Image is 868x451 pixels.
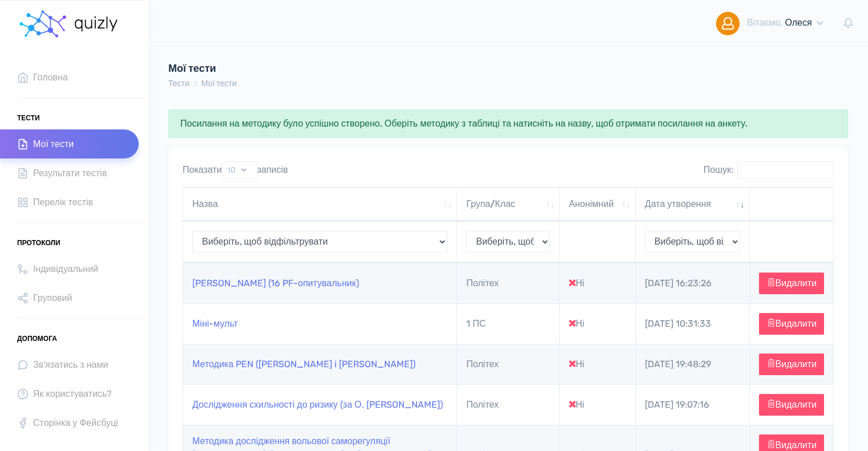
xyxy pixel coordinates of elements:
td: Політех [457,263,560,303]
td: Ні [560,344,636,384]
li: Мої тести [189,78,237,90]
button: Видалити [759,313,824,335]
span: Олеся [785,17,812,28]
button: Видалити [759,273,824,294]
span: Індивідуальний [33,261,98,277]
td: [DATE] 19:07:16 [636,384,750,425]
span: Головна [33,70,68,85]
td: Політех [457,384,560,425]
label: Пошук: [704,161,834,179]
td: Ні [560,263,636,303]
select: Показатизаписів [222,161,257,179]
img: homepage [74,17,120,31]
a: Методика PEN ([PERSON_NAME] i [PERSON_NAME]) [192,359,415,369]
td: [DATE] 16:23:26 [636,263,750,303]
th: Дата утворення: активувати для сортування стовпців за зростанням [636,188,750,221]
span: Перелік тестів [33,194,93,210]
td: Ні [560,303,636,344]
nav: breadcrumb [168,78,237,90]
th: Анонімний: активувати для сортування стовпців за зростанням [560,188,636,221]
th: Назва: активувати для сортування стовпців за зростанням [183,188,457,221]
h4: Мої тести [168,63,558,75]
button: Видалити [759,394,824,416]
span: Як користуватись? [33,386,112,401]
span: Допомога [17,330,57,347]
input: Пошук: [737,161,834,179]
a: [PERSON_NAME] (16 PF-опитувальник) [192,278,359,289]
th: Група/Клас: активувати для сортування стовпців за зростанням [457,188,560,221]
img: homepage [17,7,68,41]
span: Протоколи [17,234,60,251]
a: Міні-мульт [192,318,238,329]
a: homepage homepage [17,1,120,46]
span: Зв'язатись з нами [33,357,108,372]
span: Сторінка у Фейсбуці [33,415,118,430]
span: Груповий [33,290,72,306]
td: [DATE] 19:48:29 [636,344,750,384]
a: Дослідження схильності до ризику (за О. [PERSON_NAME]) [192,399,443,410]
td: [DATE] 10:31:33 [636,303,750,344]
td: Політех [457,344,560,384]
td: 1 ПС [457,303,560,344]
div: Посилання на методику було успішно створено. Оберіть методику з таблиці та натисніть на назву, що... [168,109,848,138]
span: Результати тестів [33,165,107,181]
td: Ні [560,384,636,425]
button: Видалити [759,354,824,375]
span: Мої тести [33,136,74,152]
label: Показати записів [183,161,288,179]
li: Тести [168,78,189,90]
span: Тести [17,109,40,127]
